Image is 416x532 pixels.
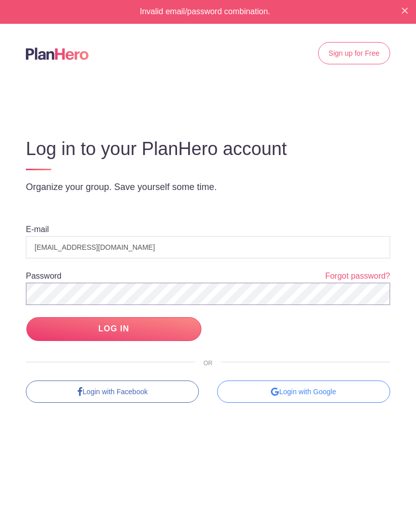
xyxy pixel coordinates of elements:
[402,6,408,14] button: Close
[318,42,390,64] a: Sign up for Free
[26,181,390,193] p: Organize your group. Save yourself some time.
[26,381,199,403] a: Login with Facebook
[26,139,390,159] h3: Log in to your PlanHero account
[325,271,390,282] a: Forgot password?
[217,381,390,403] div: Login with Google
[26,272,61,280] label: Password
[26,236,390,258] input: e.g. julie@eventco.com
[26,225,49,234] label: E-mail
[195,360,221,367] span: OR
[26,48,89,60] img: Logo main planhero
[26,317,201,341] input: LOG IN
[402,8,408,14] img: X small white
